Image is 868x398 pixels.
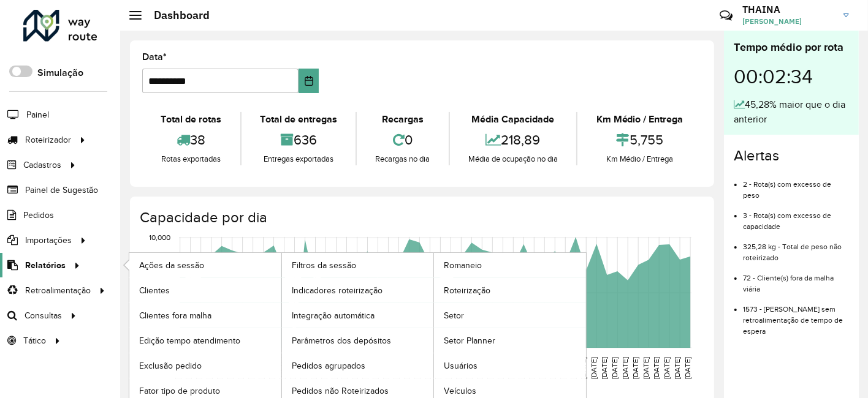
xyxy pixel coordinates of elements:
span: Painel [26,108,49,121]
div: Km Médio / Entrega [581,153,699,165]
a: Clientes fora malha [129,303,281,328]
div: 636 [245,127,353,153]
text: [DATE] [600,357,608,379]
li: 325,28 kg - Total de peso não roteirizado [743,232,849,263]
a: Parâmetros dos depósitos [282,328,434,353]
div: Tempo médio por rota [734,39,849,56]
h3: THAINA [742,4,834,15]
span: Indicadores roteirização [292,284,383,297]
span: Relatórios [25,259,66,272]
div: Total de entregas [245,112,353,127]
span: Clientes fora malha [139,309,211,322]
span: Pedidos [23,209,54,222]
span: Consultas [25,309,62,322]
h4: Capacidade por dia [140,209,702,227]
a: Usuários [434,353,586,378]
text: [DATE] [590,357,598,379]
a: Setor Planner [434,328,586,353]
a: Pedidos agrupados [282,353,434,378]
li: 72 - Cliente(s) fora da malha viária [743,263,849,295]
span: Integração automática [292,309,375,322]
span: Fator tipo de produto [139,385,220,397]
div: Média de ocupação no dia [453,153,574,165]
div: Recargas no dia [360,153,446,165]
div: Rotas exportadas [145,153,237,165]
a: Roteirização [434,278,586,302]
text: [DATE] [642,357,650,379]
span: Cadastros [23,159,61,171]
li: 1573 - [PERSON_NAME] sem retroalimentação de tempo de espera [743,295,849,337]
span: Pedidos agrupados [292,359,365,372]
text: [DATE] [621,357,629,379]
div: Entregas exportadas [245,153,353,165]
span: Retroalimentação [25,284,91,297]
a: Contato Rápido [713,2,739,29]
text: [DATE] [652,357,660,379]
div: Km Médio / Entrega [581,112,699,127]
span: Veículos [444,385,476,397]
span: Clientes [139,284,170,297]
span: Tático [23,334,46,347]
span: Painel de Sugestão [25,184,98,197]
div: 218,89 [453,127,574,153]
button: Choose Date [299,69,319,93]
text: [DATE] [663,357,671,379]
span: [PERSON_NAME] [742,16,834,27]
span: Exclusão pedido [139,359,202,372]
label: Simulação [37,66,83,80]
a: Indicadores roteirização [282,278,434,302]
a: Romaneio [434,253,586,277]
a: Clientes [129,278,281,302]
div: Total de rotas [145,112,237,127]
li: 3 - Rota(s) com excesso de capacidade [743,201,849,232]
a: Exclusão pedido [129,353,281,378]
div: Recargas [360,112,446,127]
span: Pedidos não Roteirizados [292,385,389,397]
h4: Alertas [734,147,849,165]
h2: Dashboard [142,9,210,22]
a: Edição tempo atendimento [129,328,281,353]
div: 0 [360,127,446,153]
div: Média Capacidade [453,112,574,127]
a: Integração automática [282,303,434,328]
span: Usuários [444,359,478,372]
div: 45,28% maior que o dia anterior [734,97,849,127]
span: Romaneio [444,259,482,272]
span: Ações da sessão [139,259,204,272]
text: [DATE] [673,357,681,379]
span: Setor [444,309,464,322]
label: Data [142,50,167,64]
span: Filtros da sessão [292,259,356,272]
span: Setor Planner [444,334,495,347]
text: [DATE] [611,357,619,379]
a: Ações da sessão [129,253,281,277]
div: 5,755 [581,127,699,153]
a: Setor [434,303,586,328]
span: Importações [25,234,72,247]
text: 10,000 [149,234,170,242]
span: Roteirizador [25,133,71,146]
div: 00:02:34 [734,56,849,97]
span: Edição tempo atendimento [139,334,240,347]
a: Filtros da sessão [282,253,434,277]
text: [DATE] [683,357,691,379]
div: 38 [145,127,237,153]
li: 2 - Rota(s) com excesso de peso [743,170,849,201]
text: [DATE] [631,357,639,379]
span: Roteirização [444,284,490,297]
span: Parâmetros dos depósitos [292,334,391,347]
